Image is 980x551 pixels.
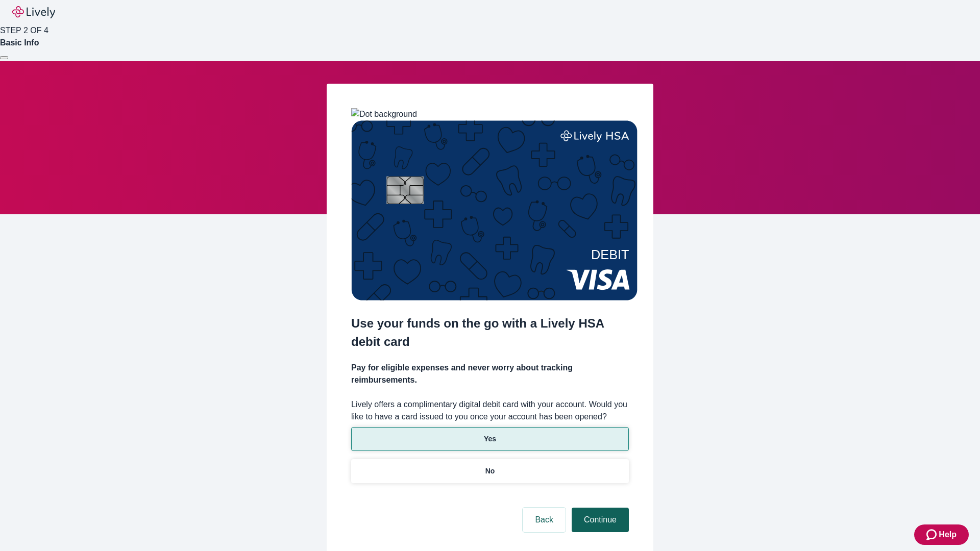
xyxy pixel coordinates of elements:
[351,398,629,423] label: Lively offers a complimentary digital debit card with your account. Would you like to have a card...
[485,466,495,477] p: No
[939,529,957,541] span: Help
[351,108,417,120] img: Dot background
[351,314,629,351] h2: Use your funds on the go with a Lively HSA debit card
[351,362,629,386] h4: Pay for eligible expenses and never worry about tracking reimbursements.
[12,6,55,18] img: Lively
[351,459,629,483] button: No
[572,508,629,532] button: Continue
[523,508,566,532] button: Back
[926,529,939,541] svg: Zendesk support icon
[914,524,969,545] button: Zendesk support iconHelp
[484,434,496,444] p: Yes
[351,120,638,300] img: Debit card
[351,427,629,451] button: Yes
